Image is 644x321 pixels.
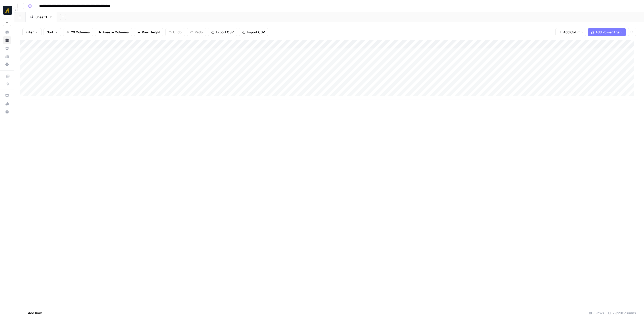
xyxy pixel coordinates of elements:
button: 29 Columns [63,28,93,36]
button: What's new? [3,100,11,108]
button: Export CSV [208,28,237,36]
span: Filter [26,30,34,35]
button: Workspace: Marketers in Demand [3,4,11,17]
button: Add Column [555,28,586,36]
span: Freeze Columns [103,30,129,35]
button: Import CSV [239,28,268,36]
span: Undo [173,30,182,35]
button: Undo [165,28,185,36]
a: AirOps Academy [3,92,11,100]
a: Sheet 1 [26,12,57,22]
span: Import CSV [247,30,265,35]
button: Add Row [20,309,45,317]
a: Home [3,28,11,36]
a: Browse [3,36,11,44]
a: Usage [3,52,11,60]
a: Settings [3,60,11,68]
span: Export CSV [216,30,234,35]
div: What's new? [3,100,11,108]
button: Freeze Columns [95,28,132,36]
img: Marketers in Demand Logo [3,6,12,15]
span: Redo [195,30,203,35]
span: Add Column [563,30,583,35]
span: Sort [47,30,53,35]
div: Sheet 1 [35,15,47,20]
div: 5 Rows [587,309,606,317]
button: Sort [44,28,61,36]
button: Redo [187,28,206,36]
span: 29 Columns [71,30,90,35]
div: 29/29 Columns [606,309,638,317]
span: Add Row [28,310,42,315]
span: Add Power Agent [595,30,623,35]
button: Add Power Agent [588,28,626,36]
button: Filter [22,28,42,36]
a: Your Data [3,44,11,52]
button: Row Height [134,28,163,36]
button: Help + Support [3,108,11,116]
span: Row Height [142,30,160,35]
